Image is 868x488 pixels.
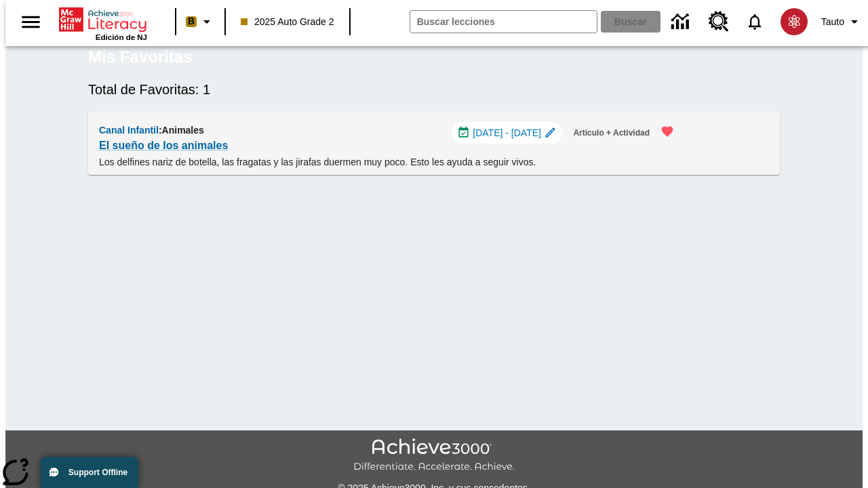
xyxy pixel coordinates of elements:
[821,15,844,29] span: Tauto
[410,11,597,33] input: Buscar campo
[652,117,682,146] button: Remover de Favoritas
[41,457,138,488] button: Support Offline
[781,8,808,35] img: avatar image
[473,126,541,140] span: [DATE] - [DATE]
[772,4,816,39] button: Escoja un nuevo avatar
[11,2,51,42] button: Abrir el menú lateral
[99,155,682,169] p: Los delfines nariz de botella, las fragatas y las jirafas duermen muy poco. Esto les ayuda a segu...
[353,439,515,473] img: Achieve3000 Differentiate Accelerate Achieve
[99,136,228,155] a: El sueño de los animales
[701,3,737,40] a: Centro de recursos, Se abrirá en una pestaña nueva.
[88,79,780,100] h6: Total de Favoritas: 1
[88,46,192,68] h5: Mis Favoritas
[68,468,127,477] span: Support Offline
[241,15,334,29] span: 2025 Auto Grade 2
[737,4,772,39] a: Notificaciones
[188,13,195,30] span: B
[99,125,159,136] span: Canal Infantil
[159,125,204,136] span: : Animales
[663,3,701,41] a: Centro de información
[96,33,147,41] span: Edición de NJ
[59,6,147,33] a: Portada
[568,122,655,144] button: Artículo + Actividad
[573,126,650,140] span: Artículo + Actividad
[59,5,147,41] div: Portada
[452,122,563,144] div: 10 oct - 10 oct Elegir fechas
[816,9,868,34] button: Perfil/Configuración
[180,9,220,34] button: Boost El color de la clase es anaranjado claro. Cambiar el color de la clase.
